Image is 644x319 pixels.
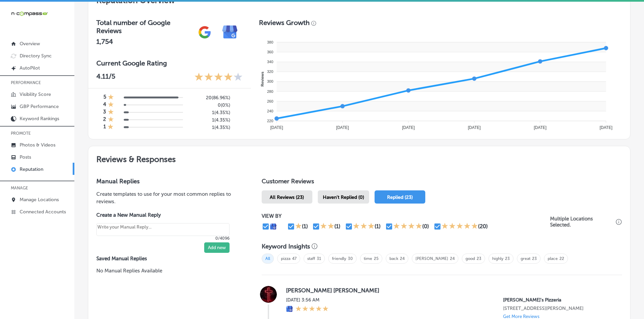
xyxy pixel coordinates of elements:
[332,256,346,261] a: friendly
[286,297,329,303] label: [DATE] 3:56 AM
[375,223,381,230] div: (1)
[270,125,283,130] tspan: [DATE]
[281,256,290,261] a: pizza
[108,116,114,124] div: 1 Star
[20,41,40,47] p: Overview
[96,267,240,274] p: No Manual Replies Available
[442,222,478,231] div: 5 Stars
[188,95,230,101] h5: 20 ( 86.96% )
[503,305,611,311] p: 4125 Race Track Road
[103,109,106,116] h4: 3
[88,146,630,169] h2: Reviews & Responses
[262,243,310,250] h3: Keyword Insights
[468,125,481,130] tspan: [DATE]
[96,212,230,218] label: Create a New Manual Reply
[292,256,296,261] a: 47
[503,314,540,319] p: Get More Reviews
[323,194,364,200] span: Haven't Replied (0)
[307,256,315,261] a: staff
[505,256,510,261] a: 23
[96,72,115,83] p: 4.11 /5
[267,50,273,54] tspan: 360
[96,236,230,241] p: 0/4096
[20,116,59,122] p: Keyword Rankings
[96,59,243,67] h3: Current Google Rating
[267,60,273,64] tspan: 340
[108,109,114,116] div: 1 Star
[267,109,273,113] tspan: 240
[11,10,48,17] img: 660ab0bf-5cc7-4cb8-ba1c-48b5ae0f18e60NCTV_CLogo_TV_Black_-500x88.png
[20,142,55,148] p: Photos & Videos
[559,256,564,261] a: 22
[103,116,106,124] h4: 2
[393,222,422,231] div: 4 Stars
[188,110,230,115] h5: 1 ( 4.35% )
[600,125,613,130] tspan: [DATE]
[353,222,375,231] div: 3 Stars
[267,119,273,123] tspan: 220
[20,154,31,160] p: Posts
[521,256,530,261] a: great
[20,65,40,71] p: AutoPilot
[103,101,106,109] h4: 4
[302,223,308,230] div: (1)
[267,79,273,83] tspan: 300
[286,287,611,294] label: [PERSON_NAME] [PERSON_NAME]
[387,194,413,200] span: Replied (23)
[267,89,273,94] tspan: 280
[108,101,114,109] div: 1 Star
[364,256,372,261] a: time
[348,256,353,261] a: 30
[188,125,230,130] h5: 1 ( 4.35% )
[96,178,240,185] h3: Manual Replies
[103,124,106,131] h4: 1
[96,37,192,46] h2: 1,754
[503,297,611,303] p: Serafina's Pizzeria
[20,91,51,97] p: Visibility Score
[96,190,240,205] p: Create templates to use for your most common replies to reviews.
[477,256,481,261] a: 23
[103,94,106,101] h4: 5
[108,124,114,131] div: 1 Star
[262,213,550,219] p: VIEW BY
[492,256,503,261] a: highly
[217,20,243,45] img: e7ababfa220611ac49bdb491a11684a6.png
[466,256,475,261] a: good
[267,99,273,103] tspan: 260
[320,222,334,231] div: 2 Stars
[262,254,274,264] span: All
[336,125,349,130] tspan: [DATE]
[374,256,379,261] a: 25
[262,178,622,188] h1: Customer Reviews
[270,194,304,200] span: All Reviews (23)
[267,70,273,74] tspan: 320
[389,256,398,261] a: back
[20,53,52,59] p: Directory Sync
[20,104,59,109] p: GBP Performance
[534,125,547,130] tspan: [DATE]
[400,256,405,261] a: 24
[450,256,455,261] a: 24
[188,117,230,123] h5: 1 ( 4.35% )
[188,102,230,108] h5: 0 ( 0% )
[267,40,273,44] tspan: 380
[20,197,59,203] p: Manage Locations
[204,242,230,253] button: Add new
[96,256,240,262] label: Saved Manual Replies
[192,20,217,45] img: gPZS+5FD6qPJAAAAABJRU5ErkJggg==
[20,166,43,172] p: Reputation
[550,216,614,228] p: Multiple Locations Selected.
[295,305,329,313] div: 5 Stars
[548,256,558,261] a: place
[317,256,321,261] a: 31
[334,223,340,230] div: (1)
[194,72,243,83] div: 4.11 Stars
[96,223,230,236] textarea: Create your Quick Reply
[415,256,448,261] a: [PERSON_NAME]
[260,72,264,86] text: Reviews
[478,223,488,230] div: (20)
[532,256,537,261] a: 23
[295,222,302,231] div: 1 Star
[96,19,192,35] h3: Total number of Google Reviews
[20,209,66,215] p: Connected Accounts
